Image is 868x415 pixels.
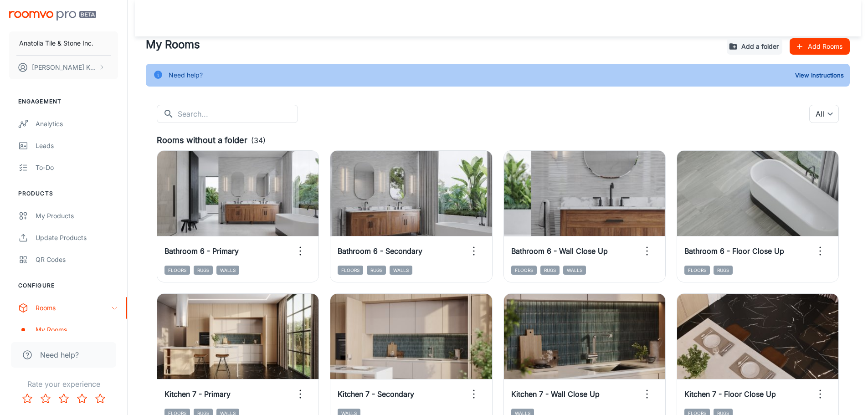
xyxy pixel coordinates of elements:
[540,266,560,275] span: Rugs
[91,389,109,408] button: Rate 5 star
[714,266,733,275] span: Rugs
[390,266,412,275] span: Walls
[36,303,111,313] div: Rooms
[36,211,118,221] div: My Products
[511,266,537,275] span: Floors
[36,119,118,129] div: Analytics
[146,36,719,53] h4: My Rooms
[338,266,363,275] span: Floors
[164,389,231,400] h6: Kitchen 7 - Primary
[790,38,850,55] button: Add Rooms
[36,141,118,151] div: Leads
[793,68,846,82] button: View Instructions
[55,389,73,408] button: Rate 3 star
[563,266,586,275] span: Walls
[684,389,776,400] h6: Kitchen 7 - Floor Close Up
[511,246,608,256] h6: Bathroom 6 - Wall Close Up
[36,389,55,408] button: Rate 2 star
[511,389,600,400] h6: Kitchen 7 - Wall Close Up
[36,233,118,243] div: Update Products
[251,135,266,146] p: (34)
[40,349,79,360] span: Need help?
[809,105,839,123] div: All
[9,56,118,79] button: [PERSON_NAME] Kundargi
[216,266,239,275] span: Walls
[684,246,784,256] h6: Bathroom 6 - Floor Close Up
[36,163,118,173] div: To-do
[36,325,118,335] div: My Rooms
[73,389,91,408] button: Rate 4 star
[338,246,422,256] h6: Bathroom 6 - Secondary
[338,389,414,400] h6: Kitchen 7 - Secondary
[194,266,213,275] span: Rugs
[169,67,203,84] div: Need help?
[684,266,710,275] span: Floors
[157,134,247,147] h6: Rooms without a folder
[9,31,118,55] button: Anatolia Tile & Stone Inc.
[178,105,298,123] input: Search...
[9,11,96,20] img: Roomvo PRO Beta
[164,246,239,256] h6: Bathroom 6 - Primary
[36,255,118,265] div: QR Codes
[367,266,386,275] span: Rugs
[18,389,36,408] button: Rate 1 star
[164,266,190,275] span: Floors
[32,62,96,72] p: [PERSON_NAME] Kundargi
[727,38,782,55] button: Add a folder
[19,38,93,48] p: Anatolia Tile & Stone Inc.
[7,379,120,389] p: Rate your experience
